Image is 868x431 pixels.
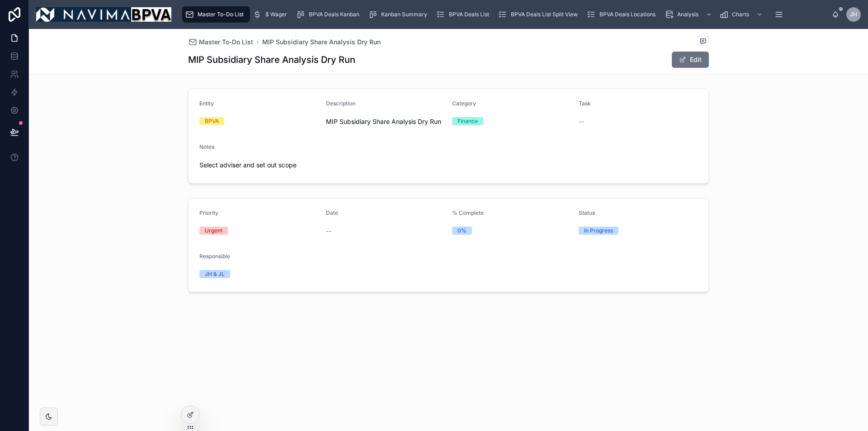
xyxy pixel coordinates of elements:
[449,11,489,18] span: BPVA Deals List
[732,11,749,18] span: Charts
[579,209,595,216] span: Status
[182,6,250,23] a: Master To-Do List
[199,38,253,47] span: Master To-Do List
[326,100,355,107] span: Description
[584,6,662,23] a: BPVA Deals Locations
[584,227,613,235] div: In Progress
[511,11,578,18] span: BPVA Deals List Split View
[599,11,656,18] span: BPVA Deals Locations
[366,6,434,23] a: Kanban Summary
[199,253,230,260] span: Responsible
[458,117,478,125] div: Finance
[458,227,467,235] div: 0%
[265,11,287,18] span: $ Wager
[198,11,244,18] span: Master To-Do List
[717,6,767,23] a: Charts
[205,227,222,235] div: Urgent
[293,6,366,23] a: BPVA Deals Kanban
[262,38,381,47] a: MIP Subsidiary Share Analysis Dry Run
[179,5,832,24] div: scrollable content
[326,117,445,126] span: MIP Subsidiary Share Analysis Dry Run
[326,209,338,216] span: Date
[452,100,476,107] span: Category
[205,270,225,278] div: JH & JL
[579,117,584,126] span: --
[199,161,698,170] span: Select adviser and set out scope
[205,117,219,125] div: BPVA
[199,143,214,150] span: Notes
[677,11,698,18] span: Analysis
[850,11,857,18] span: JH
[188,38,253,47] a: Master To-Do List
[579,100,591,107] span: Task
[36,7,171,22] img: App logo
[452,209,484,216] span: % Complete
[381,11,427,18] span: Kanban Summary
[309,11,359,18] span: BPVA Deals Kanban
[662,6,717,23] a: Analysis
[326,227,331,236] span: --
[199,100,214,107] span: Entity
[434,6,495,23] a: BPVA Deals List
[188,53,355,66] h1: MIP Subsidiary Share Analysis Dry Run
[495,6,584,23] a: BPVA Deals List Split View
[250,6,293,23] a: $ Wager
[672,52,709,68] button: Edit
[199,209,218,216] span: Priority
